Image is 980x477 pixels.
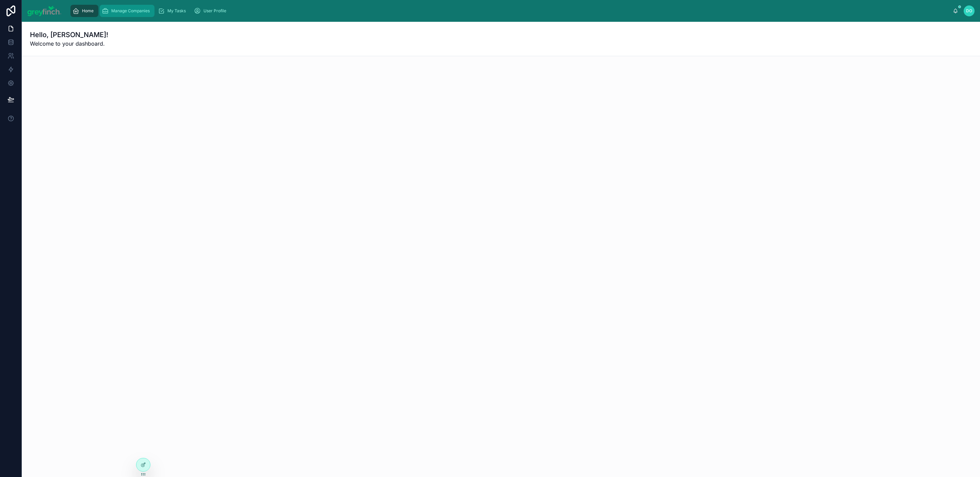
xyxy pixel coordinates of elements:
[192,5,231,17] a: User Profile
[111,8,150,14] span: Manage Companies
[70,5,98,17] a: Home
[67,3,953,18] div: scrollable content
[167,8,186,14] span: My Tasks
[30,39,108,48] span: Welcome to your dashboard.
[27,5,62,16] img: App logo
[82,8,94,14] span: Home
[30,30,108,39] h1: Hello, [PERSON_NAME]!
[966,8,972,14] span: DO
[156,5,191,17] a: My Tasks
[100,5,154,17] a: Manage Companies
[203,8,226,14] span: User Profile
